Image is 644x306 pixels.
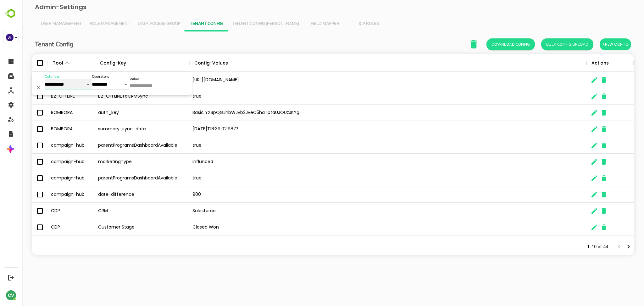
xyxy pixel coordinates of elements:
[26,88,73,105] div: B2_OFFLINE
[108,77,117,81] label: Value
[23,75,38,79] label: Columns
[210,21,277,26] span: Tenant Config [PERSON_NAME]
[569,54,587,72] div: Actions
[73,105,167,121] div: auth_key
[10,54,612,255] div: The User Data
[104,59,112,67] button: Sort
[73,121,167,137] div: summary_sync_date
[285,21,321,26] span: Field Mapper
[6,290,16,300] div: CV
[7,273,15,282] button: Logout
[578,38,609,50] button: +New Config
[167,186,564,203] div: 900
[26,121,73,137] div: BOMBORA
[26,137,73,154] div: campaign-hub
[73,203,167,219] div: CRM
[13,83,21,92] button: Delete
[167,170,564,186] div: true
[167,121,564,137] div: [DATE]T18:39:02.987Z
[26,154,73,170] div: campaign-hub
[519,38,571,50] button: Bulk Config Upload
[26,219,73,235] div: CDP
[19,21,60,26] span: User Management
[116,21,158,26] span: Data Access Group
[3,8,19,20] img: BambooboxLogoMark.f1c84d78b4c51b1a7b5f700c9845e183.svg
[26,203,73,219] div: CDP
[167,203,564,219] div: Salesforce
[15,16,607,31] div: Vertical tabs example
[602,242,611,252] button: Next page
[166,21,203,26] span: Tenant Config
[206,59,214,67] button: Sort
[580,40,607,48] span: +New Config
[78,54,104,72] div: Config-Key
[31,54,41,72] div: Tool
[172,54,206,72] div: Config-Values
[329,21,365,26] span: ICP Rules
[6,34,14,41] div: AI
[26,105,73,121] div: BOMBORA
[565,244,586,250] p: 1-10 of 44
[464,38,513,50] button: Download Config
[167,72,564,88] div: [URL][DOMAIN_NAME]
[167,137,564,154] div: true
[167,154,564,170] div: influnced
[70,75,87,79] label: Operators
[73,88,167,105] div: B2_OFFLINEToCRMSync
[167,105,564,121] div: Basic YXBpQGJhbWJvb2JveC5haTptaUJOUzJKYg==
[73,137,167,154] div: parentProgramsDashboardAvailable
[73,219,167,235] div: Customer Stage
[167,219,564,235] div: Closed Won
[73,170,167,186] div: parentProgramsDashboardAvailable
[26,186,73,203] div: campaign-hub
[167,88,564,105] div: true
[13,39,52,49] h6: Tenant Config
[73,186,167,203] div: date-difference
[41,59,49,67] button: Sort
[73,154,167,170] div: marketingType
[26,170,73,186] div: campaign-hub
[67,21,108,26] span: Role Management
